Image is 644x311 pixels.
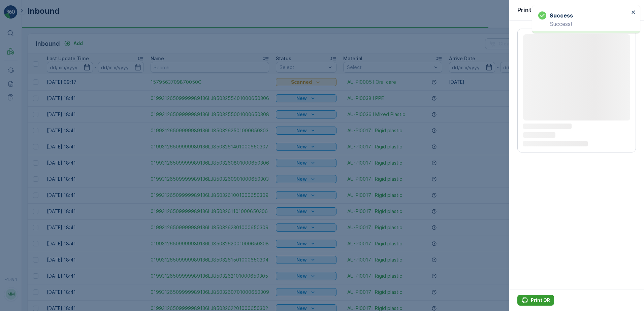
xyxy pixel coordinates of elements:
[531,297,550,304] p: Print QR
[631,9,636,16] button: close
[517,295,554,306] button: Print QR
[538,21,629,27] p: Success!
[550,11,573,20] h3: Success
[517,5,541,15] p: Print QR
